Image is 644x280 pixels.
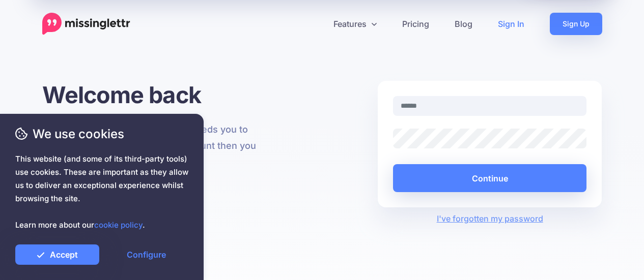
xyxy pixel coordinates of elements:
[485,13,537,35] a: Sign In
[94,220,143,230] a: cookie policy
[393,164,587,192] button: Continue
[15,152,188,232] span: This website (and some of its third-party tools) use cookies. These are important as they allow u...
[389,13,442,35] a: Pricing
[437,213,543,224] a: I've forgotten my password
[42,81,267,109] h1: Welcome back
[15,244,99,265] a: Accept
[442,13,485,35] a: Blog
[15,125,188,143] span: We use cookies
[104,244,188,265] a: Configure
[321,13,389,35] a: Features
[550,13,602,35] a: Sign Up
